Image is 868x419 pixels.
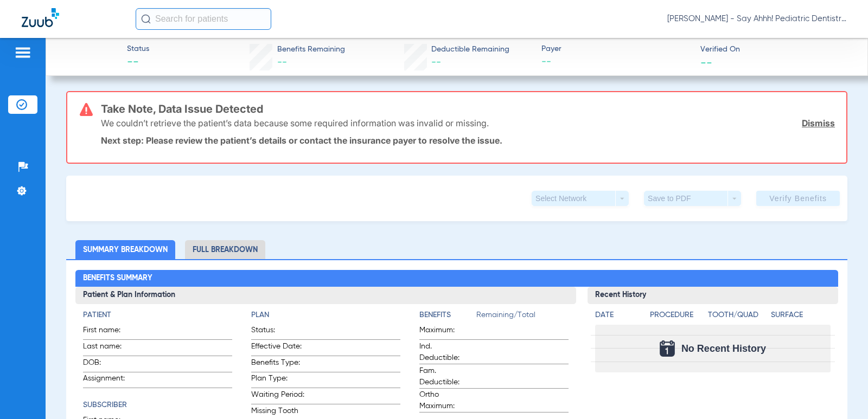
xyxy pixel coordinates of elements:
h4: Surface [771,310,830,321]
img: hamburger-icon [14,46,31,59]
a: Dismiss [802,118,835,128]
h4: Benefits [419,310,476,321]
span: Ind. Deductible: [419,341,473,364]
iframe: Chat Widget [814,367,868,419]
span: -- [541,55,691,69]
img: error-icon [80,103,93,116]
span: First name: [83,325,136,339]
li: Full Breakdown [185,240,265,259]
span: Plan Type: [251,373,304,388]
span: Effective Date: [251,341,304,356]
span: -- [277,57,287,67]
h4: Subscriber [83,399,232,411]
h2: Benefits Summary [75,270,838,287]
span: Status [127,43,149,55]
li: Summary Breakdown [75,240,175,259]
h3: Recent History [588,287,838,304]
h3: Patient & Plan Information [75,287,576,304]
span: Payer [541,43,691,55]
span: Remaining/Total [476,310,569,325]
span: -- [431,57,441,67]
span: Waiting Period: [251,389,304,404]
img: Zuub Logo [22,8,59,27]
span: Maximum: [419,325,473,339]
span: Ortho Maximum: [419,389,473,412]
app-breakdown-title: Procedure [650,310,704,325]
app-breakdown-title: Tooth/Quad [708,310,767,325]
span: DOB: [83,357,136,372]
span: -- [127,55,149,70]
app-breakdown-title: Date [595,310,641,325]
h4: Date [595,310,641,321]
input: Search for patients [136,8,271,30]
h3: Take Note, Data Issue Detected [101,104,835,114]
span: [PERSON_NAME] - Say Ahhh! Pediatric Dentistry [667,14,846,24]
span: Verified On [700,44,850,55]
h4: Procedure [650,310,704,321]
p: We couldn’t retrieve the patient’s data because some required information was invalid or missing. [101,118,489,128]
span: Fam. Deductible: [419,365,473,388]
app-breakdown-title: Benefits [419,310,476,325]
span: No Recent History [681,343,766,354]
span: Benefits Remaining [277,44,345,55]
span: Last name: [83,341,136,356]
span: Assignment: [83,373,136,388]
span: Deductible Remaining [431,44,509,55]
img: Calendar [660,340,675,357]
h4: Patient [83,310,232,321]
img: Search Icon [141,14,151,24]
span: Status: [251,325,304,339]
h4: Plan [251,310,400,321]
span: Benefits Type: [251,357,304,372]
span: -- [700,56,712,68]
h4: Tooth/Quad [708,310,767,321]
app-breakdown-title: Surface [771,310,830,325]
p: Next step: Please review the patient’s details or contact the insurance payer to resolve the issue. [101,135,835,146]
